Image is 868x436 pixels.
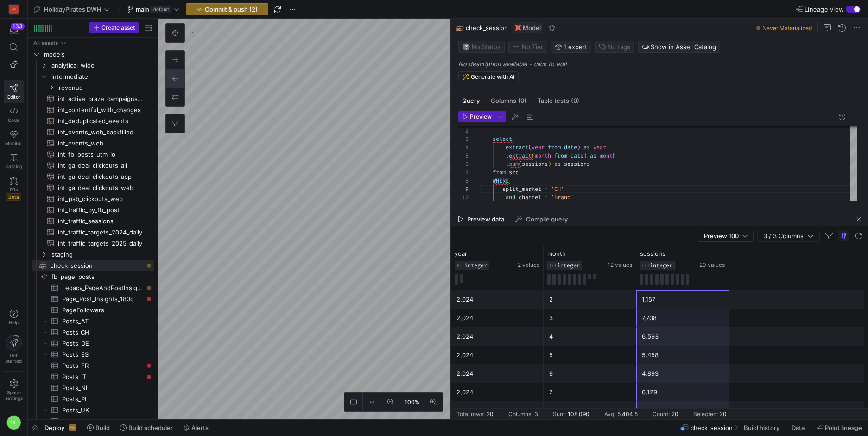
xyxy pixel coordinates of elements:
[62,360,143,371] span: Posts_FR​​​​​​​​​
[506,194,515,201] span: and
[32,304,154,316] div: Press SPACE to select this row.
[6,193,21,201] span: Beta
[32,182,154,193] div: Press SPACE to select this row.
[549,402,631,420] div: 8
[549,383,631,401] div: 7
[5,164,22,169] span: Catalog
[32,393,154,404] div: Press SPACE to select this row.
[650,262,672,269] span: INTEGER
[642,346,723,364] div: 5,458
[6,353,22,364] span: Get started
[32,182,154,193] a: int_ga_deal_clickouts_web​​​​​​​​​​
[58,171,143,182] span: int_ga_deal_clickouts_app​​​​​​​​​​
[32,49,154,60] div: Press SPACE to select this row.
[470,114,492,120] span: Preview
[600,152,616,159] span: month
[487,411,494,417] div: 20
[553,411,566,417] div: Sum:
[523,24,541,32] span: Model
[549,291,631,309] div: 2
[58,194,143,204] span: int_psb_clickouts_web​​​​​​​​​​
[762,25,812,32] span: Never Materialized
[32,282,154,293] div: Press SPACE to select this row.
[604,411,615,417] div: Avg:
[32,126,154,138] div: Press SPACE to select this row.
[456,402,538,420] div: 2,024
[554,152,567,159] span: from
[62,394,143,404] span: Posts_PL​​​​​​​​​
[593,144,606,151] span: year
[642,365,723,383] div: 4,893
[51,60,152,71] span: analytical_wide
[32,115,154,126] div: Press SPACE to select this row.
[32,360,154,371] a: Posts_FR​​​​​​​​​
[564,144,577,151] span: date
[506,144,528,151] span: extract
[577,144,580,151] span: )
[32,204,154,215] a: int_traffic_by_fb_post​​​​​​​​​​
[62,283,143,293] span: Legacy_PageAndPostInsights​​​​​​​​​
[32,416,154,427] a: Posts_US​​​​​​​​​
[58,216,143,227] span: int_traffic_sessions​​​​​​​​​​
[32,93,154,104] div: Press SPACE to select this row.
[32,227,154,238] a: int_traffic_targets_2024_daily​​​​​​​​​​
[532,152,535,159] span: (
[508,411,532,417] div: Columns:
[32,104,154,115] a: int_contentful_with_changes​​​​​​​​​​
[458,71,519,82] button: Generate with AI
[538,98,579,104] span: Table tests
[58,138,143,149] span: int_events_web​​​​​​​​​​
[519,194,541,201] span: channel
[11,23,25,30] div: 133
[493,177,509,184] span: WHERE
[535,152,551,159] span: month
[4,305,24,329] button: Help
[8,320,19,325] span: Help
[519,160,522,168] span: (
[32,104,154,115] div: Press SPACE to select this row.
[32,60,154,71] div: Press SPACE to select this row.
[4,150,24,173] a: Catalog
[62,416,143,427] span: Posts_US​​​​​​​​​
[32,249,154,260] div: Press SPACE to select this row.
[458,185,469,193] div: 9
[32,404,154,416] div: Press SPACE to select this row.
[549,365,631,383] div: 6
[458,168,469,177] div: 7
[462,98,480,104] span: Query
[32,193,154,204] div: Press SPACE to select this row.
[547,250,566,257] span: month
[456,291,538,309] div: 2,024
[642,309,723,327] div: 7,708
[89,22,139,33] button: Create asset
[32,149,154,160] div: Press SPACE to select this row.
[456,346,538,364] div: 2,024
[62,349,143,360] span: Posts_ES​​​​​​​​​
[32,271,154,282] a: fb_page_posts​​​​​​​​
[32,71,154,82] div: Press SPACE to select this row.
[95,424,110,431] span: Build
[740,420,786,436] button: Build history
[456,411,485,417] div: Total rows:
[651,43,716,51] span: Show in Asset Catalog
[4,413,24,432] button: CL
[32,138,154,149] div: Press SPACE to select this row.
[32,215,154,227] div: Press SPACE to select this row.
[4,173,24,204] a: PRsBeta
[32,138,154,149] a: int_events_web​​​​​​​​​​
[62,294,143,304] span: Page_Post_Insights_180d​​​​​​​​​
[32,260,154,271] a: check_session​​​​​​​​​​
[502,185,541,193] span: split_market
[32,316,154,327] a: Posts_AT​​​​​​​​​
[8,117,19,123] span: Code
[608,43,630,51] span: No tags
[32,338,154,349] a: Posts_DE​​​​​​​​​
[590,152,596,159] span: as
[58,116,143,126] span: int_deduplicated_events​​​​​​​​​​
[32,149,154,160] a: int_fb_posts_utm_io​​​​​​​​​​
[32,360,154,371] div: Press SPACE to select this row.
[513,43,543,51] span: No Tier
[62,372,143,382] span: Posts_IT​​​​​​​​​
[62,316,143,327] span: Posts_AT​​​​​​​​​
[4,103,24,126] a: Code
